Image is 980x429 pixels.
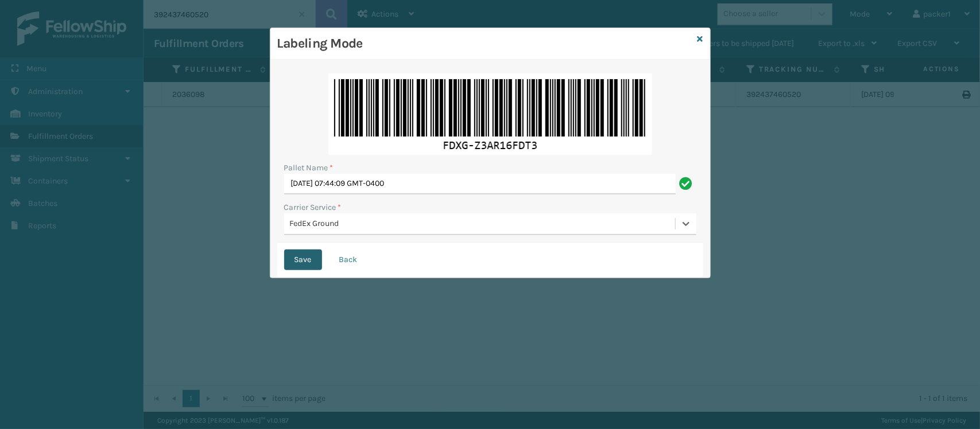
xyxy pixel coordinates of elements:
label: Carrier Service [284,201,342,213]
button: Save [284,249,322,270]
div: FedEx Ground [290,218,676,230]
button: Back [329,249,368,270]
h3: Labeling Mode [277,35,693,52]
label: Pallet Name [284,162,334,174]
img: UQcmZgAAAAZJREFUAwAL02JbRd7mXwAAAABJRU5ErkJggg== [328,73,652,155]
